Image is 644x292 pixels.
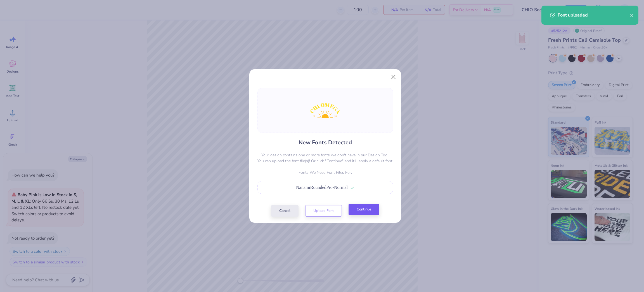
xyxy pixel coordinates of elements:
[388,71,399,82] button: Close
[257,152,393,164] p: Your design contains one or more fonts we don't have in our Design Tool. You can upload the font ...
[299,138,352,147] h4: New Fonts Detected
[630,12,634,18] button: close
[271,205,299,217] button: Cancel
[257,170,393,175] p: Fonts We Need Font Files For:
[349,204,379,215] button: Continue
[296,185,348,190] span: NanamiRoundedPro-Normal
[558,12,630,18] div: Font uploaded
